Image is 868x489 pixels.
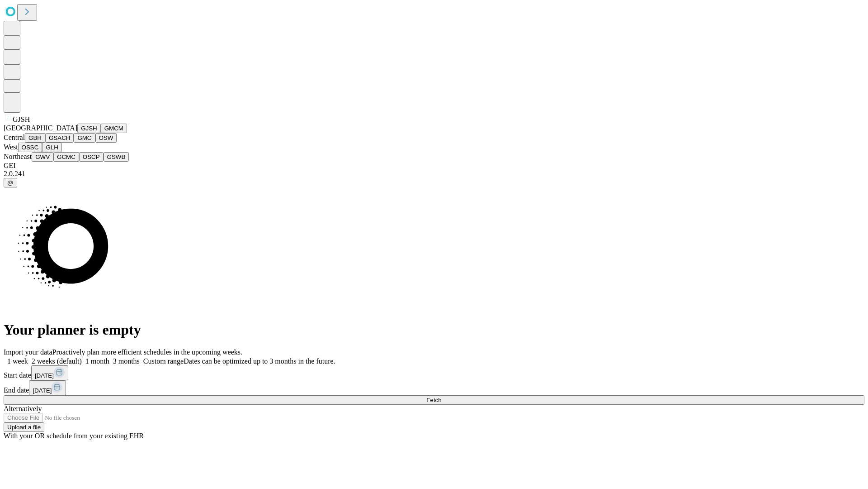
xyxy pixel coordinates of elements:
[4,380,864,395] div: End date
[74,133,95,143] button: GMC
[13,115,30,123] span: GJSH
[32,357,82,365] span: 2 weeks (default)
[35,372,54,379] span: [DATE]
[18,143,42,152] button: OSSC
[4,405,42,412] span: Alternatively
[7,357,28,365] span: 1 week
[52,348,242,356] span: Proactively plan more efficient schedules in the upcoming weeks.
[113,357,140,365] span: 3 months
[25,133,45,143] button: GBH
[4,143,18,151] span: West
[4,321,864,338] h1: Your planner is empty
[32,152,53,162] button: GWV
[42,143,61,152] button: GLH
[101,124,127,133] button: GMCM
[143,357,184,365] span: Custom range
[31,365,68,380] button: [DATE]
[53,152,79,162] button: GCMC
[79,152,104,162] button: OSCP
[4,422,44,432] button: Upload a file
[4,153,32,160] span: Northeast
[7,179,14,186] span: @
[426,397,441,403] span: Fetch
[4,162,864,170] div: GEI
[95,133,117,143] button: OSW
[4,170,864,178] div: 2.0.241
[4,178,17,187] button: @
[33,387,52,394] span: [DATE]
[4,124,77,132] span: [GEOGRAPHIC_DATA]
[4,365,864,380] div: Start date
[104,152,129,162] button: GSWB
[77,124,101,133] button: GJSH
[4,395,864,405] button: Fetch
[4,348,52,356] span: Import your data
[184,357,335,365] span: Dates can be optimized up to 3 months in the future.
[4,134,25,141] span: Central
[85,357,109,365] span: 1 month
[4,432,144,440] span: With your OR schedule from your existing EHR
[29,380,66,395] button: [DATE]
[45,133,74,143] button: GSACH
